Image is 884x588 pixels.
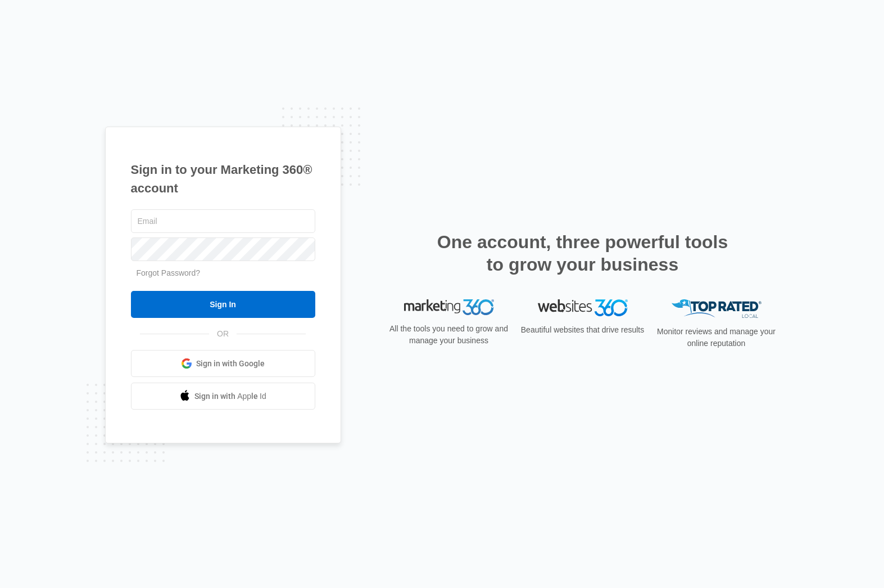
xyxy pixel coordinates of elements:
[520,324,646,336] p: Beautiful websites that drive results
[131,160,315,198] h1: Sign in to your Marketing 360® account
[194,390,266,402] span: Sign in with Apple Id
[196,358,265,370] span: Sign in with Google
[209,328,237,340] span: OR
[538,299,628,316] img: Websites 360
[131,350,315,377] a: Sign in with Google
[131,383,315,410] a: Sign in with Apple Id
[137,268,201,277] a: Forgot Password?
[434,231,732,276] h2: One account, three powerful tools to grow your business
[654,326,779,349] p: Monitor reviews and manage your online reputation
[672,299,761,318] img: Top Rated Local
[404,299,494,315] img: Marketing 360
[131,291,315,318] input: Sign In
[386,323,512,347] p: All the tools you need to grow and manage your business
[131,209,315,233] input: Email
